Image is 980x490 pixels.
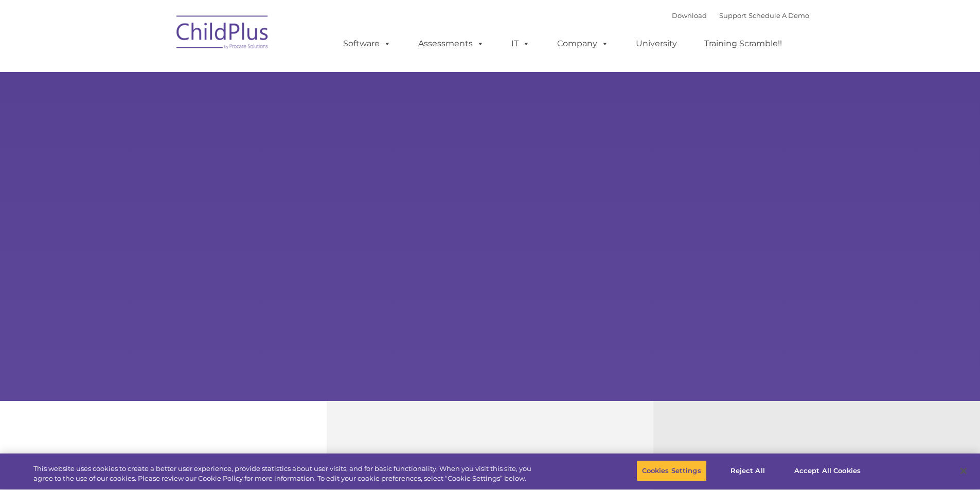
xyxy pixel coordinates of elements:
button: Accept All Cookies [789,460,866,482]
a: Training Scramble!! [694,33,792,54]
a: Company [547,33,619,54]
img: ChildPlus by Procare Solutions [171,8,274,60]
a: Support [719,11,746,20]
button: Reject All [716,460,780,482]
a: Software [333,33,401,54]
a: Download [672,11,707,20]
font: | [672,11,809,20]
a: University [626,33,687,54]
a: Schedule A Demo [749,11,809,20]
button: Close [952,460,975,482]
div: This website uses cookies to create a better user experience, provide statistics about user visit... [33,464,539,484]
a: Assessments [408,33,494,54]
a: IT [501,33,540,54]
button: Cookies Settings [636,460,707,482]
